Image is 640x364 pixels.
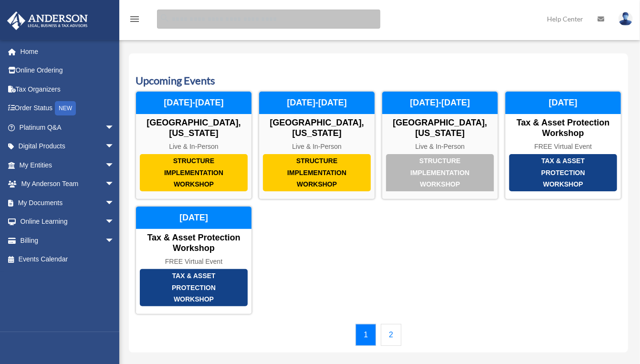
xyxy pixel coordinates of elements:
[7,61,129,80] a: Online Ordering
[136,233,252,253] div: Tax & Asset Protection Workshop
[259,92,375,114] div: [DATE]-[DATE]
[4,11,91,30] img: Anderson Advisors Platinum Portal
[105,175,124,194] span: arrow_drop_down
[381,324,401,346] a: 2
[386,154,494,191] div: Structure Implementation Workshop
[382,118,498,138] div: [GEOGRAPHIC_DATA], [US_STATE]
[105,212,124,232] span: arrow_drop_down
[136,92,252,114] div: [DATE]-[DATE]
[259,91,375,199] a: Structure Implementation Workshop [GEOGRAPHIC_DATA], [US_STATE] Live & In-Person [DATE]-[DATE]
[136,206,252,314] a: Tax & Asset Protection Workshop Tax & Asset Protection Workshop FREE Virtual Event [DATE]
[105,156,124,175] span: arrow_drop_down
[382,91,498,199] a: Structure Implementation Workshop [GEOGRAPHIC_DATA], [US_STATE] Live & In-Person [DATE]-[DATE]
[382,92,498,114] div: [DATE]-[DATE]
[7,42,129,61] a: Home
[263,154,371,191] div: Structure Implementation Workshop
[509,154,617,191] div: Tax & Asset Protection Workshop
[136,73,621,88] h3: Upcoming Events
[619,12,633,26] img: User Pic
[7,99,129,118] a: Order StatusNEW
[505,91,621,199] a: Tax & Asset Protection Workshop Tax & Asset Protection Workshop FREE Virtual Event [DATE]
[140,269,248,306] div: Tax & Asset Protection Workshop
[505,143,621,151] div: FREE Virtual Event
[7,156,129,175] a: My Entitiesarrow_drop_down
[129,13,140,25] i: menu
[7,250,124,269] a: Events Calendar
[140,154,248,191] div: Structure Implementation Workshop
[136,258,252,266] div: FREE Virtual Event
[259,143,375,151] div: Live & In-Person
[105,137,124,156] span: arrow_drop_down
[7,212,129,231] a: Online Learningarrow_drop_down
[356,324,376,346] a: 1
[136,143,252,151] div: Live & In-Person
[136,91,252,199] a: Structure Implementation Workshop [GEOGRAPHIC_DATA], [US_STATE] Live & In-Person [DATE]-[DATE]
[7,193,129,212] a: My Documentsarrow_drop_down
[105,231,124,250] span: arrow_drop_down
[105,193,124,213] span: arrow_drop_down
[7,80,129,99] a: Tax Organizers
[7,231,129,250] a: Billingarrow_drop_down
[505,118,621,138] div: Tax & Asset Protection Workshop
[259,118,375,138] div: [GEOGRAPHIC_DATA], [US_STATE]
[7,118,129,137] a: Platinum Q&Aarrow_drop_down
[382,143,498,151] div: Live & In-Person
[159,13,170,23] i: search
[105,118,124,137] span: arrow_drop_down
[55,101,76,115] div: NEW
[7,137,129,156] a: Digital Productsarrow_drop_down
[136,118,252,138] div: [GEOGRAPHIC_DATA], [US_STATE]
[129,17,140,25] a: menu
[136,207,252,229] div: [DATE]
[7,175,129,194] a: My Anderson Teamarrow_drop_down
[505,92,621,114] div: [DATE]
